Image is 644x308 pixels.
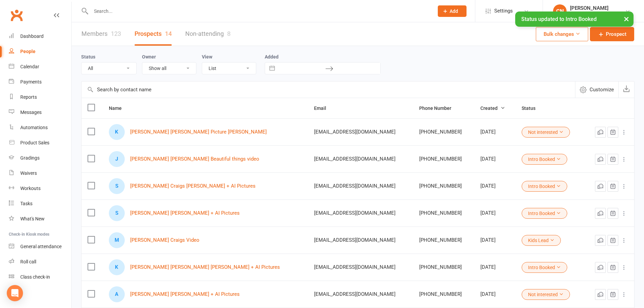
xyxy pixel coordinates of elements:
[89,6,429,16] input: Search...
[130,210,240,216] a: [PERSON_NAME] [PERSON_NAME] + AI Pictures
[20,64,39,69] div: Calendar
[20,94,37,100] div: Reports
[142,54,156,60] label: Owner
[9,90,71,105] a: Reports
[480,183,509,189] div: [DATE]
[575,81,618,98] button: Customize
[109,178,125,194] div: Santo Sam
[9,59,71,74] a: Calendar
[620,11,633,26] button: ×
[9,239,71,254] a: General attendance kiosk mode
[419,210,469,216] div: [PHONE_NUMBER]
[419,105,459,111] span: Phone Number
[109,124,125,140] div: Keith Mawson
[314,105,334,111] span: Email
[314,234,396,246] span: [EMAIL_ADDRESS][DOMAIN_NAME]
[135,22,172,46] a: Prospects14
[130,237,199,243] a: [PERSON_NAME] Craigs Video
[570,5,612,11] div: [PERSON_NAME]
[314,152,396,165] span: [EMAIL_ADDRESS][DOMAIN_NAME]
[494,3,513,19] span: Settings
[130,291,240,297] a: [PERSON_NAME] [PERSON_NAME] + AI Pictures
[522,181,567,192] button: Intro Booked
[266,63,278,74] button: Interact with the calendar and add the check-in date for your trip.
[9,135,71,150] a: Product Sales
[419,129,469,135] div: [PHONE_NUMBER]
[109,259,125,275] div: Kirsty Jo Mcgrail
[8,7,25,24] a: Clubworx
[536,27,588,41] button: Bulk changes
[81,22,121,46] a: Members123
[109,104,129,112] button: Name
[480,156,509,162] div: [DATE]
[20,259,36,264] div: Roll call
[9,150,71,166] a: Gradings
[130,156,259,162] a: [PERSON_NAME] [PERSON_NAME] Beautiful things video
[419,291,469,297] div: [PHONE_NUMBER]
[419,183,469,189] div: [PHONE_NUMBER]
[522,235,561,246] button: Kids Lead
[419,264,469,270] div: [PHONE_NUMBER]
[20,110,42,115] div: Messages
[227,30,231,37] div: 8
[522,208,567,219] button: Intro Booked
[314,180,396,192] span: [EMAIL_ADDRESS][DOMAIN_NAME]
[314,288,396,301] span: [EMAIL_ADDRESS][DOMAIN_NAME]
[109,105,129,111] span: Name
[590,27,634,41] a: Prospect
[480,291,509,297] div: [DATE]
[522,105,543,111] span: Status
[314,125,396,138] span: [EMAIL_ADDRESS][DOMAIN_NAME]
[20,79,42,85] div: Payments
[7,285,23,301] div: Open Intercom Messenger
[9,44,71,59] a: People
[522,262,567,273] button: Intro Booked
[109,286,125,302] div: Ayesha Javed
[20,125,48,130] div: Automations
[20,274,50,280] div: Class check-in
[419,156,469,162] div: [PHONE_NUMBER]
[20,186,41,191] div: Workouts
[81,54,95,60] label: Status
[9,181,71,196] a: Workouts
[109,205,125,221] div: Shoukat Mahmood
[9,29,71,44] a: Dashboard
[450,8,458,14] span: Add
[9,120,71,135] a: Automations
[606,30,626,38] span: Prospect
[9,74,71,90] a: Payments
[9,166,71,181] a: Waivers
[20,216,45,221] div: What's New
[20,155,40,161] div: Gradings
[515,11,634,27] div: Status updated to Intro Booked
[522,154,567,165] button: Intro Booked
[20,33,44,39] div: Dashboard
[109,232,125,248] div: Marek Lesana Horvathovci
[111,30,121,37] div: 123
[20,244,62,249] div: General attendance
[480,129,509,135] div: [DATE]
[590,86,614,94] span: Customize
[570,11,612,17] div: Premier Martial Arts
[419,237,469,243] div: [PHONE_NUMBER]
[20,201,32,206] div: Tasks
[109,151,125,167] div: Jade Williamson
[20,170,37,176] div: Waivers
[522,127,570,138] button: Not interested
[480,104,505,112] button: Created
[480,105,505,111] span: Created
[185,22,231,46] a: Non-attending8
[20,140,49,145] div: Product Sales
[202,54,212,60] label: View
[130,264,280,270] a: [PERSON_NAME] [PERSON_NAME] [PERSON_NAME] + AI Pictures
[314,261,396,274] span: [EMAIL_ADDRESS][DOMAIN_NAME]
[480,210,509,216] div: [DATE]
[438,5,467,17] button: Add
[20,49,35,54] div: People
[553,4,567,18] div: CN
[9,254,71,269] a: Roll call
[522,289,570,300] button: Not interested
[9,269,71,285] a: Class kiosk mode
[480,264,509,270] div: [DATE]
[130,129,267,135] a: [PERSON_NAME] [PERSON_NAME] Picture [PERSON_NAME]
